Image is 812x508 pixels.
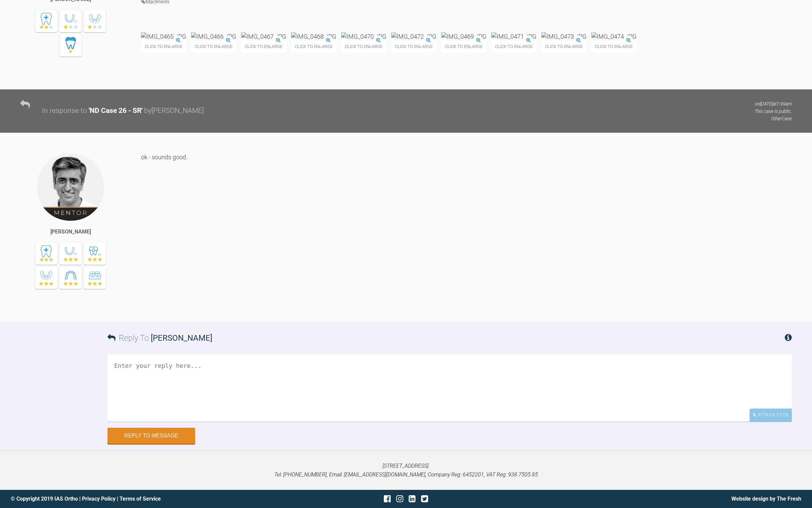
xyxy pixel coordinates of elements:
img: Asif Chatoo [36,153,105,221]
img: IMG_0469.JPG [441,32,486,41]
img: IMG_0466.JPG [191,32,236,41]
div: ' ND Case 26 - SR ' [89,105,142,117]
div: Attach Files [750,409,792,422]
span: Click to enlarge [391,41,436,52]
span: Click to enlarge [241,41,286,52]
p: Other Case [755,115,792,122]
p: This case is public. [755,108,792,115]
p: [STREET_ADDRESS]. Tel: [PHONE_NUMBER], Email: [EMAIL_ADDRESS][DOMAIN_NAME], Company Reg: 6452201,... [11,462,801,479]
div: © Copyright 2019 IAS Ortho | | [11,495,274,503]
span: Click to enlarge [441,41,486,52]
h3: Reply To [107,332,212,344]
img: IMG_0465.JPG [141,32,186,41]
p: on [DATE] at 7:49am [755,100,792,108]
div: In response to [42,105,87,117]
a: Website design by The Fresh [731,496,801,502]
div: by [PERSON_NAME] [144,105,204,117]
img: IMG_0470.JPG [341,32,386,41]
img: IMG_0474.JPG [591,32,636,41]
img: IMG_0467.JPG [241,32,286,41]
span: Click to enlarge [341,41,386,52]
span: Click to enlarge [291,41,336,52]
span: Click to enlarge [491,41,536,52]
span: [PERSON_NAME] [151,333,212,343]
img: IMG_0473.JPG [541,32,586,41]
div: [PERSON_NAME] [50,227,91,236]
img: IMG_0468.JPG [291,32,336,41]
span: Click to enlarge [141,41,186,52]
span: Click to enlarge [591,41,636,52]
div: ok - sounds good. [141,153,792,311]
button: Reply to Message [107,428,195,444]
a: Privacy Policy [82,496,116,502]
img: IMG_0471.JPG [491,32,536,41]
a: Terms of Service [120,496,161,502]
img: IMG_0472.JPG [391,32,436,41]
span: Click to enlarge [191,41,236,52]
span: Click to enlarge [541,41,586,52]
